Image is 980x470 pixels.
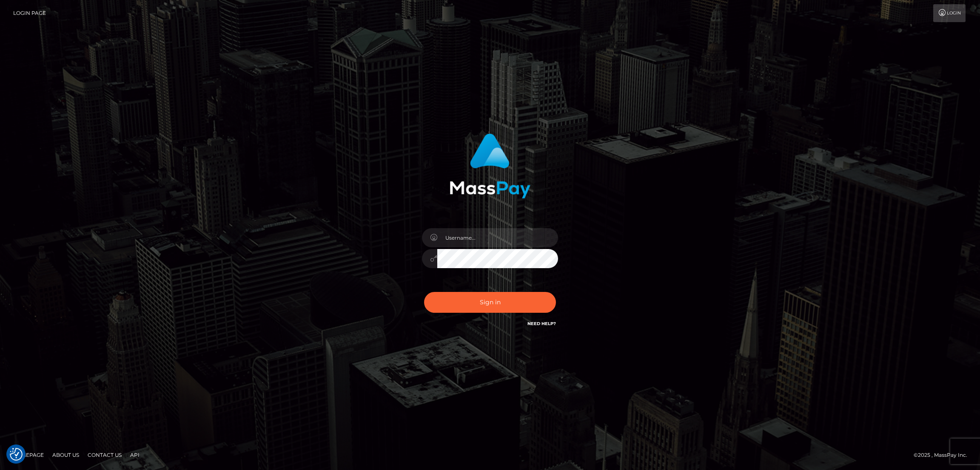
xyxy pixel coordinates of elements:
[527,321,556,326] a: Need Help?
[84,448,125,462] a: Contact Us
[10,448,23,461] button: Consent Preferences
[127,448,143,462] a: API
[437,228,558,247] input: Username...
[914,450,974,460] div: © 2025 , MassPay Inc.
[424,292,556,313] button: Sign in
[10,448,23,461] img: Revisit consent button
[13,4,46,22] a: Login Page
[49,448,83,462] a: About Us
[933,4,966,22] a: Login
[450,133,530,198] img: MassPay Login
[9,448,47,462] a: Homepage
